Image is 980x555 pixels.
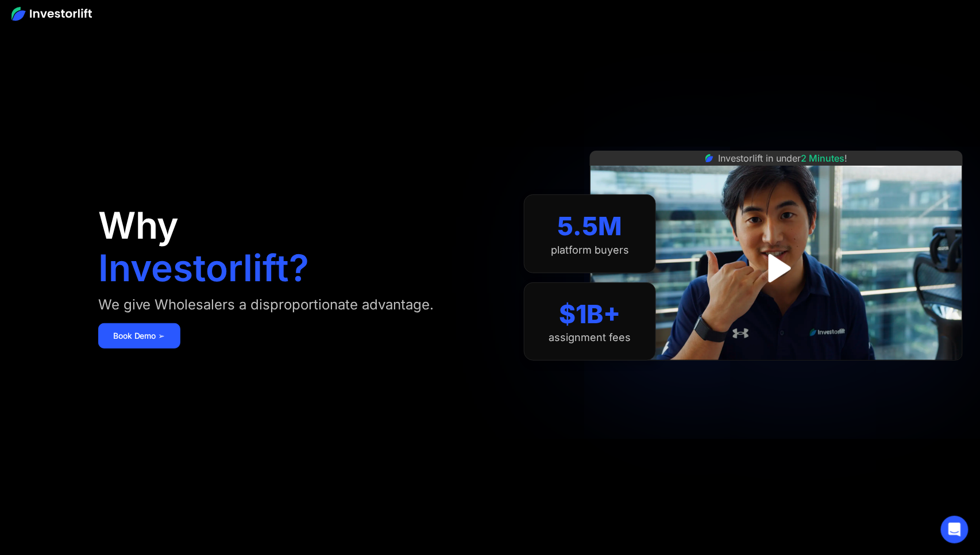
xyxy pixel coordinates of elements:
div: Open Intercom Messenger [941,516,969,543]
h1: Why [98,207,179,244]
div: $1B+ [560,299,621,330]
div: assignment fees [549,331,631,344]
div: Investorlift in under ! [718,151,847,165]
a: Book Demo ➢ [98,323,180,349]
a: open lightbox [751,243,802,294]
div: 5.5M [558,211,623,242]
iframe: Customer reviews powered by Trustpilot [690,366,863,380]
div: platform buyers [551,244,629,257]
h1: Investorlift? [98,250,310,286]
div: We give Wholesalers a disproportionate advantage. [98,296,434,314]
span: 2 Minutes [801,152,844,164]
